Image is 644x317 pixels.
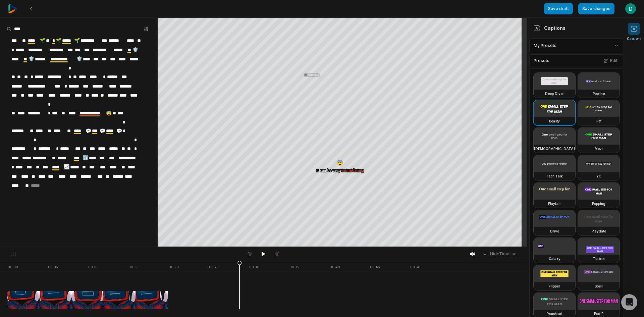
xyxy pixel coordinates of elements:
h3: [DEMOGRAPHIC_DATA] [534,146,575,151]
h3: Deep Diver [545,91,564,96]
h3: Turban [593,256,605,261]
h3: Tech Talk [546,173,563,179]
button: HideTimeline [480,249,519,259]
h3: Spell [595,283,603,289]
h3: Popping [592,201,605,206]
button: Edit [601,56,620,65]
div: Open Intercom Messenger [621,294,637,310]
h3: Pod P [594,311,603,316]
h3: Flipper [549,283,560,289]
h3: Popline [593,91,605,96]
span: Captions [627,36,641,41]
button: Save changes [578,3,614,14]
h3: Playfair [548,201,561,206]
h3: Pet [596,118,601,124]
h3: Youshaei [547,311,562,316]
div: Presets [529,54,624,67]
h3: Galaxy [549,256,560,261]
button: Captions [627,23,641,41]
h3: Playdate [592,228,606,234]
div: Captions [533,24,566,32]
h3: Drive [550,228,559,234]
button: Save draft [544,3,573,14]
h3: Mozi [595,146,603,151]
h3: YC [596,173,601,179]
h3: Beasty [549,118,560,124]
div: My Presets [529,38,624,53]
img: reap [8,4,17,13]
